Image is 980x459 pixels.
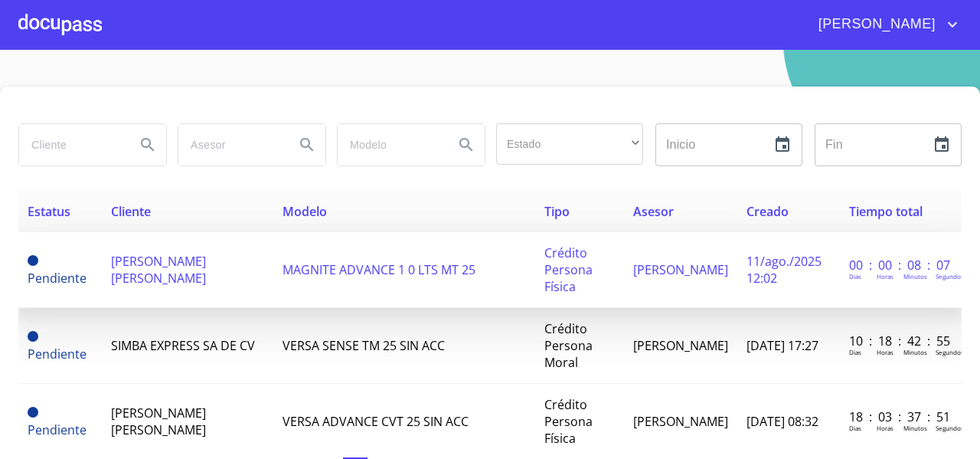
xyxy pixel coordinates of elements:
p: 18 : 03 : 37 : 51 [849,408,952,425]
span: VERSA ADVANCE CVT 25 SIN ACC [283,413,469,430]
span: [PERSON_NAME] [633,261,728,278]
span: [PERSON_NAME] [633,413,728,430]
button: account of current user [807,12,962,37]
button: Search [448,126,485,163]
span: [PERSON_NAME] [PERSON_NAME] [111,253,206,287]
p: Horas [877,348,893,356]
span: Pendiente [28,255,38,266]
p: Minutos [903,348,927,356]
p: Segundos [936,272,964,280]
span: Tiempo total [849,203,923,220]
span: Creado [746,203,789,220]
span: Pendiente [28,421,87,438]
span: Pendiente [28,407,38,418]
span: [PERSON_NAME] [633,337,728,354]
span: 11/ago./2025 12:02 [746,253,822,287]
p: 00 : 00 : 08 : 07 [849,257,952,274]
span: Pendiente [28,270,87,287]
p: Segundos [936,424,964,432]
input: search [19,124,123,166]
button: Search [129,126,166,163]
span: [PERSON_NAME] [807,12,943,37]
span: Estatus [28,203,70,220]
span: Modelo [283,203,327,220]
span: Cliente [111,203,151,220]
input: search [178,124,283,166]
span: Tipo [544,203,570,220]
span: Crédito Persona Moral [544,320,593,371]
span: SIMBA EXPRESS SA DE CV [111,337,255,354]
div: ​ [496,123,643,165]
input: search [338,124,442,166]
p: 10 : 18 : 42 : 55 [849,333,952,349]
p: Dias [849,424,861,432]
p: Segundos [936,348,964,356]
span: [DATE] 08:32 [746,413,818,430]
button: Search [289,126,325,163]
span: Asesor [633,203,674,220]
span: Crédito Persona Física [544,244,593,295]
span: MAGNITE ADVANCE 1 0 LTS MT 25 [283,261,475,278]
p: Minutos [903,424,927,432]
span: Crédito Persona Física [544,396,593,447]
span: Pendiente [28,331,38,342]
p: Minutos [903,272,927,280]
span: Pendiente [28,346,87,362]
span: [PERSON_NAME] [PERSON_NAME] [111,405,206,438]
p: Horas [877,424,893,432]
span: VERSA SENSE TM 25 SIN ACC [283,337,445,354]
p: Dias [849,272,861,280]
span: [DATE] 17:27 [746,337,818,354]
p: Horas [877,272,893,280]
p: Dias [849,348,861,356]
